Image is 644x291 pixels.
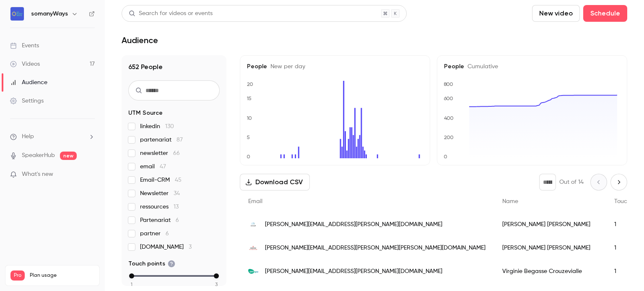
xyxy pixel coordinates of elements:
span: Newsletter [140,189,180,198]
span: 3 [215,281,218,288]
img: anthropi.fr [248,219,258,229]
span: 87 [177,137,183,143]
button: Schedule [583,5,627,22]
img: hiscox.com [248,243,258,253]
span: 45 [175,177,182,183]
text: 200 [444,134,454,140]
span: New per day [267,64,305,70]
button: Next page [610,174,627,191]
button: New video [532,5,580,22]
li: help-dropdown-opener [10,132,95,141]
span: 130 [165,124,174,129]
a: SpeakerHub [22,151,55,160]
span: [PERSON_NAME][EMAIL_ADDRESS][PERSON_NAME][DOMAIN_NAME] [265,220,442,229]
span: 6 [166,231,169,237]
div: min [129,273,134,278]
text: 0 [444,154,447,160]
text: 800 [444,81,453,87]
text: 5 [247,134,250,140]
span: Help [22,132,34,141]
h1: Audience [122,35,158,45]
span: [PERSON_NAME][EMAIL_ADDRESS][PERSON_NAME][DOMAIN_NAME] [265,267,442,276]
span: 47 [160,164,166,170]
text: 0 [247,154,250,160]
span: new [60,152,77,160]
div: Audience [10,78,47,87]
h5: People [444,62,620,71]
span: What's new [22,170,53,179]
text: 600 [444,95,453,101]
span: Pro [10,270,25,281]
div: Search for videos or events [129,9,213,18]
text: 10 [247,115,252,121]
span: 1 [131,281,132,288]
span: [PERSON_NAME][EMAIL_ADDRESS][PERSON_NAME][PERSON_NAME][DOMAIN_NAME] [265,244,486,252]
span: Plan usage [30,272,94,279]
span: Name [502,198,518,204]
span: Email [248,198,262,204]
div: [PERSON_NAME] [PERSON_NAME] [494,236,606,260]
span: 6 [176,217,179,223]
span: partner [140,229,169,238]
span: email [140,162,166,171]
button: Download CSV [240,174,310,191]
span: 13 [174,204,179,210]
span: UTM Source [128,109,163,117]
text: 400 [444,115,454,121]
span: 3 [189,244,192,250]
h5: People [247,62,423,71]
span: newsletter [140,149,180,157]
div: Videos [10,60,40,68]
div: Settings [10,97,44,105]
h6: somanyWays [31,10,68,18]
p: Out of 14 [559,178,584,186]
span: partenariat [140,136,183,144]
img: natrangroupe.com [248,266,258,276]
h1: 652 People [128,62,220,72]
span: 66 [173,150,180,156]
img: somanyWays [10,7,24,21]
span: Cumulative [464,64,498,70]
span: Touch points [128,260,175,268]
span: [DOMAIN_NAME] [140,243,192,251]
text: 15 [247,95,252,101]
span: Email-CRM [140,176,182,184]
span: 34 [174,191,180,196]
div: Virginie Begasse Crouzevialle [494,260,606,283]
div: max [214,273,219,278]
span: Partenariat [140,216,179,224]
span: ressources [140,203,179,211]
text: 20 [247,81,253,87]
span: linkedin [140,122,174,131]
div: [PERSON_NAME] [PERSON_NAME] [494,213,606,236]
div: Events [10,41,39,50]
